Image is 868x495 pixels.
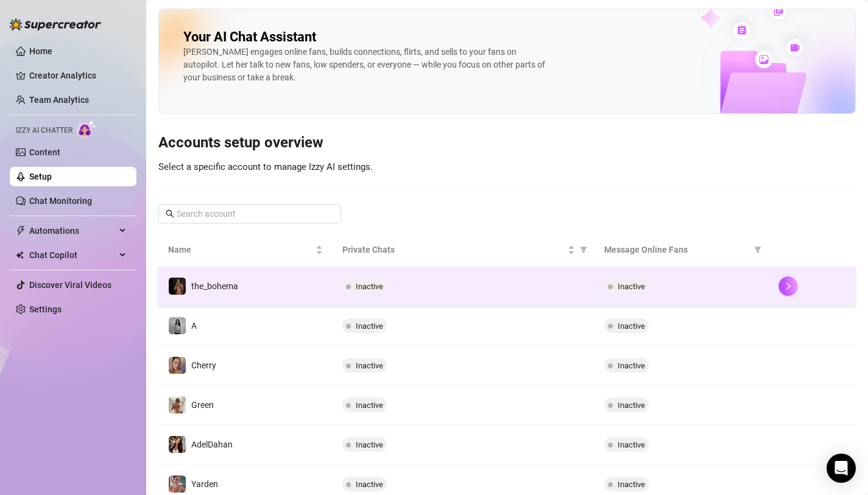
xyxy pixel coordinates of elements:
img: Chat Copilot [16,251,24,259]
span: Name [168,243,313,256]
span: Automations [29,221,116,240]
span: filter [577,240,590,259]
a: Setup [29,172,52,181]
span: thunderbolt [16,226,26,236]
span: Inactive [618,440,645,449]
span: Private Chats [342,243,565,256]
span: Yarden [191,479,218,489]
img: logo-BBDzfeDw.svg [10,18,101,30]
span: filter [752,240,764,259]
span: Inactive [356,321,383,331]
img: Yarden [169,476,186,493]
a: Home [29,46,52,56]
span: Cherry [191,360,216,370]
span: Green [191,400,214,410]
h2: Your AI Chat Assistant [183,29,316,46]
img: Cherry [169,357,186,374]
span: AdelDahan [191,440,233,449]
th: Name [158,233,333,267]
span: Select a specific account to manage Izzy AI settings. [158,161,373,172]
span: Inactive [618,480,645,489]
h3: Accounts setup overview [158,133,856,153]
span: search [166,209,174,218]
img: the_bohema [169,278,186,295]
span: Inactive [356,480,383,489]
span: the_bohema [191,281,238,291]
img: Green [169,396,186,413]
span: Inactive [356,361,383,370]
th: Private Chats [333,233,594,267]
div: [PERSON_NAME] engages online fans, builds connections, flirts, and sells to your fans on autopilo... [183,46,549,84]
a: Creator Analytics [29,66,127,85]
img: AdelDahan [169,436,186,453]
img: AI Chatter [77,120,96,138]
a: Settings [29,304,62,314]
a: Chat Monitoring [29,196,92,206]
span: A [191,321,197,331]
div: Open Intercom Messenger [827,454,856,483]
a: Team Analytics [29,95,89,105]
img: A [169,317,186,334]
a: Discover Viral Videos [29,280,111,290]
span: filter [580,246,587,253]
span: Inactive [618,401,645,410]
input: Search account [177,207,324,220]
button: right [778,276,798,296]
span: Inactive [618,321,645,331]
span: Message Online Fans [604,243,749,256]
span: filter [754,246,761,253]
a: Content [29,147,60,157]
span: Inactive [618,282,645,291]
span: Inactive [356,401,383,410]
span: Inactive [618,361,645,370]
span: Chat Copilot [29,245,116,265]
span: Inactive [356,440,383,449]
span: Izzy AI Chatter [16,125,72,136]
span: right [784,282,792,290]
span: Inactive [356,282,383,291]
